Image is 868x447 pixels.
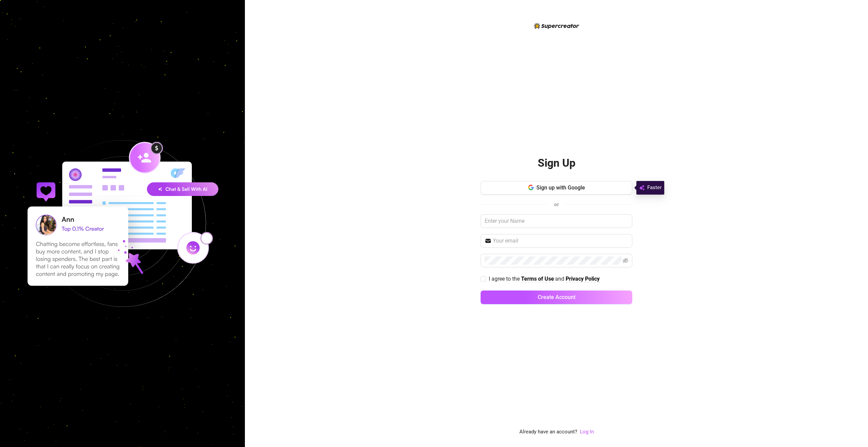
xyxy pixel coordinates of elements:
[481,291,632,304] button: Create Account
[534,23,579,29] img: logo-BBDzfeDw.svg
[519,428,577,436] span: Already have an account?
[580,429,594,435] a: Log In
[647,184,662,192] span: Faster
[493,237,628,245] input: Your email
[554,201,559,208] span: or
[481,181,632,195] button: Sign up with Google
[538,156,575,170] h2: Sign Up
[538,294,575,300] span: Create Account
[623,258,628,263] span: eye-invisible
[481,214,632,228] input: Enter your Name
[566,276,600,283] a: Privacy Policy
[489,276,521,282] span: I agree to the
[639,184,645,192] img: svg%3e
[521,276,554,282] strong: Terms of Use
[536,184,585,191] span: Sign up with Google
[580,428,594,436] a: Log In
[566,276,600,282] strong: Privacy Policy
[5,106,240,341] img: signup-background-D0MIrEPF.svg
[555,276,566,282] span: and
[521,276,554,283] a: Terms of Use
